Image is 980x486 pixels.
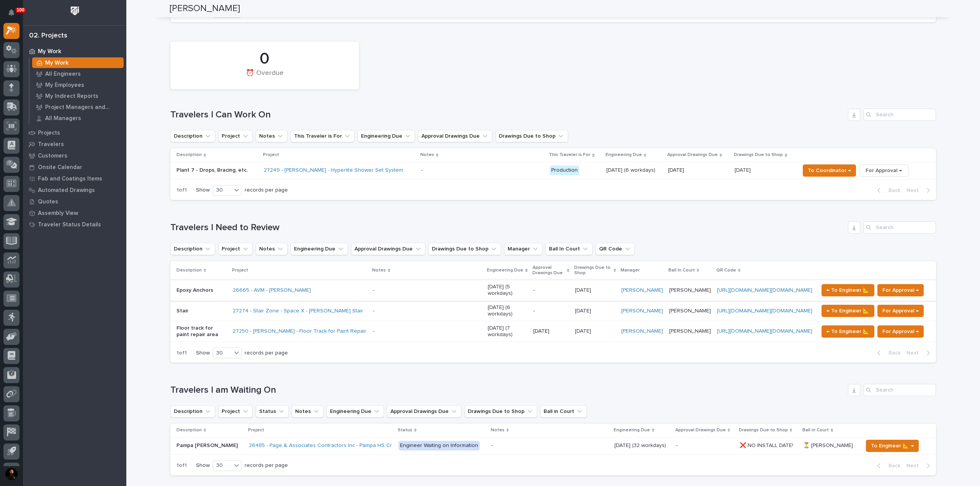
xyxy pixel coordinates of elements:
button: This Traveler is For [291,130,354,142]
button: To Coordinator → [803,164,856,177]
p: Onsite Calendar [38,164,82,171]
span: Next [906,462,923,469]
p: [PERSON_NAME] [669,287,711,294]
p: Project [248,426,264,434]
button: QR Code [596,243,635,255]
p: Customers [38,153,67,159]
p: records per page [245,187,288,193]
tr: Floor track for paint repair area27250 - [PERSON_NAME] - Floor Track for Paint Repair Area - [DAT... [170,321,936,342]
button: To Engineer 📐 → [866,440,919,452]
div: Engineer Waiting on Information [399,441,480,450]
p: Show [196,350,210,356]
p: Description [176,426,202,434]
a: [URL][DOMAIN_NAME][DOMAIN_NAME] [717,288,812,293]
p: [DATE] [668,167,728,174]
span: Next [906,349,923,356]
p: Approval Drawings Due [532,263,565,278]
p: Stair [176,308,227,314]
button: Engineering Due [358,130,415,142]
a: Quotes [23,196,126,207]
button: Notifications [3,5,20,21]
button: ← To Engineer 📐 [822,325,874,338]
button: For Approval → [877,325,924,338]
span: ← To Engineer 📐 [826,327,869,336]
h1: Travelers I Need to Review [170,222,845,233]
p: Fab and Coatings Items [38,176,102,182]
a: [PERSON_NAME] [621,308,663,314]
div: ⏰ Overdue [183,69,346,85]
button: Drawings Due to Shop [464,405,537,418]
p: Automated Drawings [38,187,95,194]
a: 27250 - [PERSON_NAME] - Floor Track for Paint Repair Area [233,328,380,335]
div: Production [550,166,579,175]
p: Project [263,151,279,159]
p: Floor track for paint repair area [176,325,227,338]
a: Automated Drawings [23,184,126,196]
p: Project [232,266,248,275]
button: Back [871,187,903,194]
div: - [373,287,374,294]
p: All Engineers [45,71,81,78]
button: Drawings Due to Shop [495,130,568,142]
a: My Indirect Reports [29,91,126,101]
p: Description [176,151,202,159]
h1: Travelers I am Waiting On [170,385,845,396]
p: Engineering Due [614,426,650,434]
p: Assembly View [38,210,78,217]
button: Description [170,130,215,142]
p: Status [398,426,412,434]
span: Back [884,462,900,469]
a: Assembly View [23,207,126,219]
a: Travelers [23,138,126,150]
button: Project [218,130,253,142]
a: Fab and Coatings Items [23,173,126,184]
button: Next [903,187,936,194]
p: Notes [420,151,434,159]
p: Manager [621,266,640,275]
p: ❌ NO INSTALL DATE! [740,441,795,449]
button: Description [170,405,215,418]
p: [DATE] (5 workdays) [488,284,527,297]
img: Workspace Logo [68,4,82,18]
button: Manager [504,243,542,255]
span: For Approval → [882,306,919,315]
div: 02. Projects [29,32,67,40]
span: ← To Engineer 📐 [826,286,869,295]
p: [DATE] (6 workdays) [606,167,662,174]
button: Approval Drawings Due [387,405,461,418]
button: Next [903,349,936,356]
p: Project Managers and Engineers [45,104,121,111]
p: ⏳ [PERSON_NAME] [803,441,854,449]
div: 0 [183,49,346,68]
a: 27274 - Stair Zone - Space X - [PERSON_NAME] Stair [233,308,363,314]
a: Project Managers and Engineers [29,102,126,112]
div: - [492,442,493,449]
p: Plant 7 - Drops, Bracing, etc. [176,167,258,174]
button: Next [903,462,936,469]
p: Drawings Due to Shop [734,151,783,159]
a: My Work [23,46,126,57]
input: Search [863,109,936,121]
p: Engineering Due [487,266,523,275]
div: - [373,328,374,335]
p: QR Code [716,266,736,275]
div: - [421,167,423,174]
p: My Work [38,48,61,55]
p: [PERSON_NAME] [669,308,711,314]
button: Project [218,405,253,418]
button: Notes [292,405,323,418]
button: Engineering Due [291,243,348,255]
a: Traveler Status Details [23,219,126,230]
p: 100 [17,7,24,13]
p: Engineering Due [606,151,642,159]
p: [DATE] [575,306,593,314]
a: All Managers [29,113,126,124]
p: [DATE] [735,166,752,174]
p: Ball In Court [668,266,695,275]
span: For Approval → [882,286,919,295]
p: records per page [245,462,288,469]
p: 1 of 1 [170,344,193,362]
span: For Approval → [882,327,919,336]
button: For Approval → [877,284,924,296]
div: 30 [213,186,232,194]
